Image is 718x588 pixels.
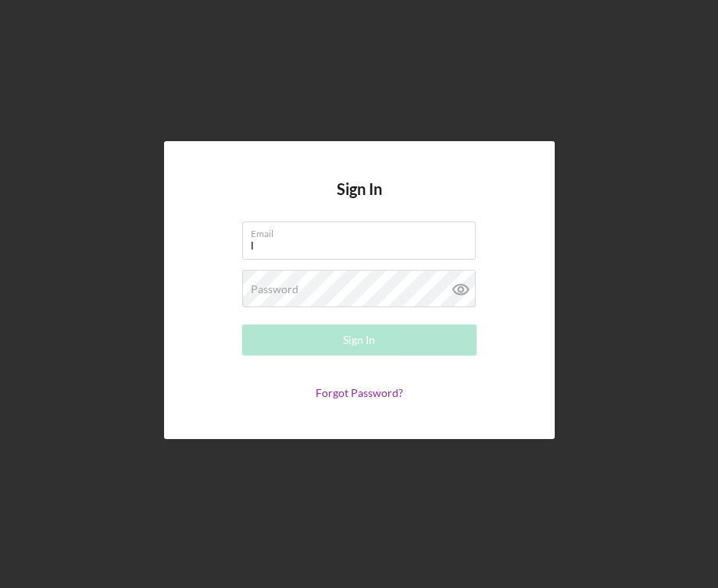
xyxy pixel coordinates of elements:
[251,283,298,296] label: Password
[316,386,403,399] a: Forgot Password?
[251,222,476,239] label: Email
[343,324,375,356] div: Sign In
[242,324,477,356] button: Sign In
[337,180,382,221] h4: Sign In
